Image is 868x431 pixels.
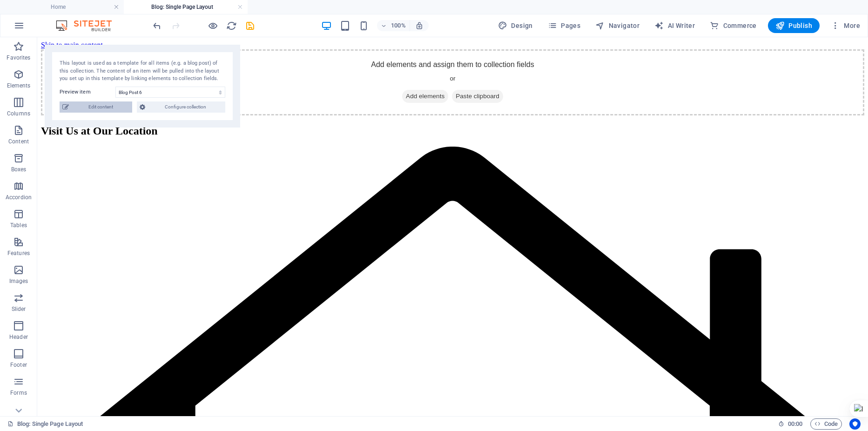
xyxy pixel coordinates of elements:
[245,20,256,31] i: Save (Ctrl+S)
[11,166,27,173] p: Boxes
[814,418,838,430] span: Code
[377,20,410,31] button: 100%
[54,20,123,31] img: Editor Logo
[415,21,424,30] i: On resize automatically adjust zoom level to fit chosen device.
[595,21,639,30] span: Navigator
[544,18,584,33] button: Pages
[768,18,820,33] button: Publish
[244,20,256,31] button: save
[137,101,225,113] button: Configure collection
[7,82,31,89] p: Elements
[60,101,132,113] button: Edit content
[827,18,864,33] button: More
[9,277,28,285] p: Images
[8,138,29,145] p: Content
[12,305,26,313] p: Slider
[775,21,812,30] span: Publish
[7,110,30,117] p: Columns
[4,12,827,78] div: Add elements and assign them to collection fields
[778,418,803,430] h6: Session time
[4,4,66,12] a: Skip to main content
[415,53,466,66] span: Paste clipboard
[226,20,237,31] button: reload
[831,21,860,30] span: More
[548,21,580,30] span: Pages
[226,20,237,31] i: Reload page
[60,87,115,98] label: Preview item
[7,54,30,61] p: Favorites
[592,18,643,33] button: Navigator
[9,333,28,341] p: Header
[151,20,162,31] button: undo
[148,101,222,113] span: Configure collection
[651,18,699,33] button: AI Writer
[365,53,411,66] span: Add elements
[710,21,757,30] span: Commerce
[10,389,27,397] p: Forms
[7,249,30,257] p: Features
[494,18,537,33] button: Design
[849,418,861,430] button: Usercentrics
[60,60,225,83] div: This layout is used as a template for all items (e.g. a blog post) of this collection. The conten...
[810,418,842,430] button: Code
[794,420,796,427] span: :
[7,418,83,430] a: Click to cancel selection. Double-click to open Pages
[124,2,248,12] h4: Blog: Single Page Layout
[10,222,27,229] p: Tables
[152,20,162,31] i: Undo: Insert preset assets (Ctrl+Z)
[654,21,695,30] span: AI Writer
[498,21,533,30] span: Design
[72,101,129,113] span: Edit content
[788,418,802,430] span: 00 00
[494,18,537,33] div: Design (Ctrl+Alt+Y)
[10,361,27,369] p: Footer
[207,20,218,31] button: Click here to leave preview mode and continue editing
[391,20,406,31] h6: 100%
[706,18,760,33] button: Commerce
[6,194,32,201] p: Accordion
